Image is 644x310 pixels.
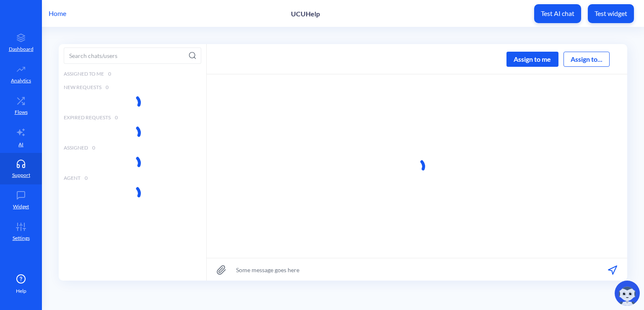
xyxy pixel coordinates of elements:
[108,70,111,78] span: 0
[12,171,30,179] p: Support
[207,258,627,281] input: Some message goes here
[16,287,26,295] span: Help
[11,77,31,84] p: Analytics
[534,4,581,23] button: Test AI chat
[291,10,320,18] p: UCUHelp
[49,8,66,18] p: Home
[13,234,30,242] p: Settings
[59,141,206,155] div: Assigned
[15,108,28,116] p: Flows
[115,114,118,121] span: 0
[615,281,640,306] img: copilot-icon.svg
[85,174,88,182] span: 0
[59,67,206,81] div: Assigned to me
[92,144,95,152] span: 0
[588,4,634,23] button: Test widget
[59,81,206,94] div: New Requests
[59,171,206,185] div: Agent
[563,52,610,67] button: Assign to...
[106,84,109,91] span: 0
[506,52,558,67] div: Assign to me
[595,9,627,18] p: Test widget
[18,141,23,148] p: AI
[13,203,29,210] p: Widget
[541,9,574,18] p: Test AI chat
[59,111,206,124] div: Expired Requests
[9,45,34,53] p: Dashboard
[64,47,201,64] input: Search chats/users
